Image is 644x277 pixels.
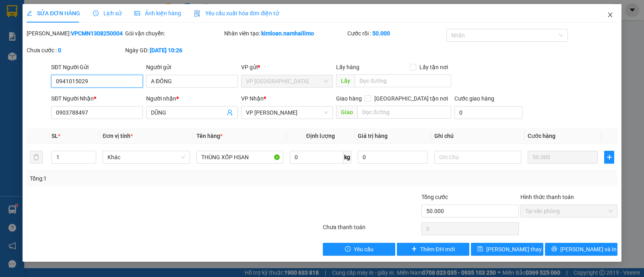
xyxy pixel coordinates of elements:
[224,29,346,38] div: Nhân viên tạo:
[93,10,122,16] span: Lịch sử
[125,46,222,55] div: Ngày GD:
[397,243,469,256] button: plusThêm ĐH mới
[196,151,283,164] input: VD: Bàn, Ghế
[607,12,613,18] span: close
[372,30,390,37] b: 50.000
[599,4,621,27] button: Close
[605,154,614,160] span: plus
[454,95,494,102] label: Cước giao hàng
[454,106,522,119] input: Cước giao hàng
[125,29,222,38] div: Gói vận chuyển:
[322,223,421,237] div: Chưa thanh toán
[525,205,613,217] span: Tại văn phòng
[30,174,249,183] div: Tổng: 1
[52,133,58,139] span: SL
[345,246,351,252] span: exclamation-circle
[323,243,395,256] button: exclamation-circleYêu cầu
[27,10,32,16] span: edit
[261,30,314,37] b: kimloan.namhailimo
[354,245,374,254] span: Yêu cầu
[416,63,451,72] span: Lấy tận nơi
[357,106,452,119] input: Dọc đường
[560,245,617,254] span: [PERSON_NAME] và In
[434,151,521,164] input: Ghi Chú
[421,194,448,200] span: Tổng cước
[604,151,614,164] button: plus
[371,94,451,103] span: [GEOGRAPHIC_DATA] tận nơi
[103,133,133,139] span: Đơn vị tính
[306,133,335,139] span: Định lượng
[520,194,574,200] label: Hình thức thanh toán
[336,106,357,119] span: Giao
[4,4,32,32] img: logo.jpg
[343,151,351,164] span: kg
[58,47,61,53] b: 0
[336,74,355,87] span: Lấy
[146,63,238,72] div: Người gửi
[107,151,185,163] span: Khác
[27,46,124,55] div: Chưa cước :
[486,245,551,254] span: [PERSON_NAME] thay đổi
[246,75,328,87] span: VP chợ Mũi Né
[420,245,454,254] span: Thêm ĐH mới
[27,10,80,16] span: SỬA ĐƠN HÀNG
[30,151,43,164] button: delete
[336,95,362,102] span: Giao hàng
[196,133,223,139] span: Tên hàng
[51,63,143,72] div: SĐT Người Gửi
[471,243,543,256] button: save[PERSON_NAME] thay đổi
[194,10,279,16] span: Yêu cầu xuất hóa đơn điện tử
[411,246,417,252] span: plus
[27,29,124,38] div: [PERSON_NAME]:
[241,95,264,102] span: VP Nhận
[477,246,483,252] span: save
[336,64,359,70] span: Lấy hàng
[227,109,233,116] span: user-add
[146,94,238,103] div: Người nhận
[194,10,200,17] img: icon
[51,94,143,103] div: SĐT Người Nhận
[528,133,555,139] span: Cước hàng
[134,10,140,16] span: picture
[93,10,99,16] span: clock-circle
[134,10,181,16] span: Ảnh kiện hàng
[545,243,617,256] button: printer[PERSON_NAME] và In
[71,30,123,37] b: VPCMN1308250004
[4,43,56,52] li: VP VP chợ Mũi Né
[150,47,182,53] b: [DATE] 10:26
[551,246,557,252] span: printer
[246,107,328,119] span: VP Phạm Ngũ Lão
[431,128,524,144] th: Ghi chú
[4,54,10,60] span: environment
[528,151,598,164] input: 0
[358,133,388,139] span: Giá trị hàng
[56,43,107,70] li: VP VP [PERSON_NAME] Lão
[355,74,452,87] input: Dọc đường
[4,4,117,34] li: Nam Hải Limousine
[241,63,333,72] div: VP gửi
[347,29,444,38] div: Cước rồi :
